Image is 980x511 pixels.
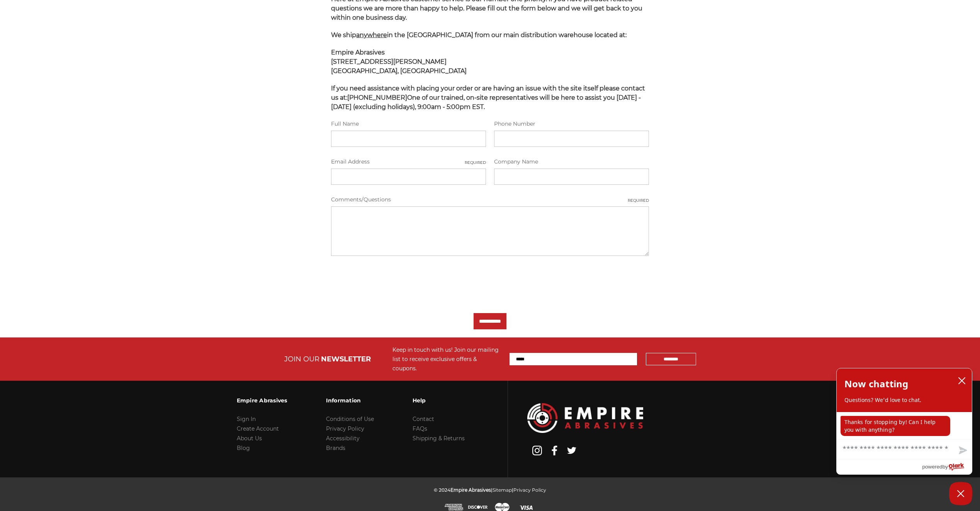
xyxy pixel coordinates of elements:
[331,31,627,39] span: We ship in the [GEOGRAPHIC_DATA] from our main distribution warehouse located at:
[413,392,465,409] h3: Help
[326,392,374,409] h3: Information
[326,416,374,422] a: Conditions of Use
[922,460,972,474] a: Powered by Olark
[841,416,950,436] p: Thanks for stopping by! Can I help you with anything?
[450,487,491,493] span: Empire Abrasives
[392,345,502,373] div: Keep in touch with us! Join our mailing list to receive exclusive offers & coupons.
[922,462,942,472] span: powered
[347,94,407,101] strong: [PHONE_NUMBER]
[331,267,448,297] iframe: reCAPTCHA
[237,425,279,432] a: Create Account
[237,416,256,422] a: Sign In
[331,85,645,111] span: If you need assistance with placing your order or are having an issue with the site itself please...
[331,49,385,56] span: Empire Abrasives
[837,412,972,439] div: chat
[527,403,643,433] img: Empire Abrasives Logo Image
[326,445,345,451] a: Brands
[321,355,371,363] span: NEWSLETTER
[844,376,908,392] h2: Now chatting
[413,435,465,442] a: Shipping & Returns
[434,485,546,495] p: © 2024 | |
[953,442,972,460] button: Send message
[494,120,649,128] label: Phone Number
[956,375,968,387] button: close chatbox
[331,58,467,75] strong: [STREET_ADDRESS][PERSON_NAME] [GEOGRAPHIC_DATA], [GEOGRAPHIC_DATA]
[465,160,486,165] small: Required
[836,368,972,475] div: olark chatbox
[237,435,262,442] a: About Us
[628,198,649,203] small: Required
[237,392,287,409] h3: Empire Abrasives
[326,435,360,442] a: Accessibility
[331,158,486,166] label: Email Address
[413,416,434,422] a: Contact
[494,158,649,166] label: Company Name
[331,120,486,128] label: Full Name
[413,425,427,432] a: FAQs
[949,482,972,505] button: Close Chatbox
[326,425,364,432] a: Privacy Policy
[844,396,964,404] p: Questions? We'd love to chat.
[943,462,948,472] span: by
[284,355,319,363] span: JOIN OUR
[493,487,512,493] a: Sitemap
[237,445,250,451] a: Blog
[356,31,387,39] span: anywhere
[331,196,649,204] label: Comments/Questions
[513,487,546,493] a: Privacy Policy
